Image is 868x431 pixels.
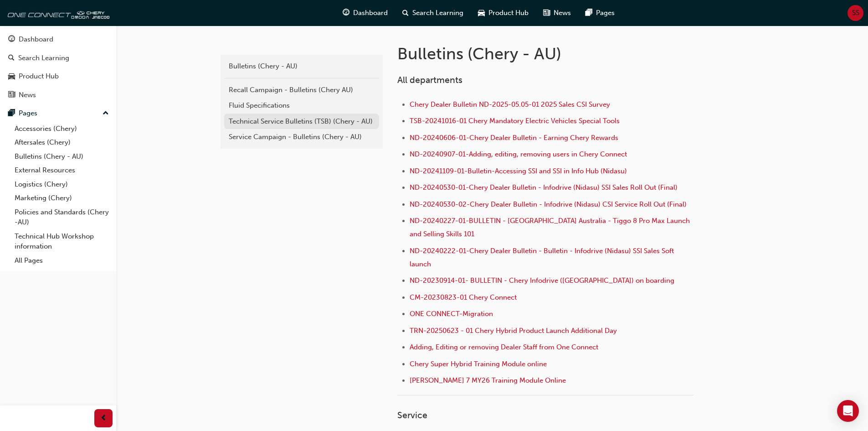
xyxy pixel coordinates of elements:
span: guage-icon [343,7,349,19]
a: ND-20240222-01-Chery Dealer Bulletin - Bulletin - Infodrive (Nidasu) SSI Sales Soft launch [410,247,676,268]
h1: Bulletins (Chery - AU) [397,44,696,64]
span: All departments [397,75,462,85]
a: Accessories (Chery) [11,122,113,136]
button: SS [847,5,863,21]
a: All Pages [11,254,113,268]
span: search-icon [402,7,409,19]
a: TRN-20250623 - 01 Chery Hybrid Product Launch Additional Day [410,327,617,335]
span: pages-icon [8,109,15,118]
button: Pages [4,105,113,122]
a: car-iconProduct Hub [471,4,536,22]
div: Search Learning [18,53,69,63]
a: Bulletins (Chery - AU) [11,150,113,164]
a: ND-20240530-01-Chery Dealer Bulletin - Infodrive (Nidasu) SSI Sales Roll Out (Final) [410,183,678,192]
span: car-icon [478,7,485,19]
span: search-icon [8,54,15,62]
a: Service Campaign - Bulletins (Chery - AU) [224,129,379,145]
span: news-icon [8,91,15,99]
a: Policies and Standards (Chery -AU) [11,205,113,229]
a: ONE CONNECT-Migration [410,310,493,318]
span: Dashboard [353,8,388,18]
span: Search Learning [412,8,463,18]
div: Bulletins (Chery - AU) [229,61,375,72]
div: Pages [19,108,37,119]
span: Service [397,410,427,421]
a: search-iconSearch Learning [395,4,471,22]
div: Dashboard [19,34,53,45]
a: ND-20240907-01-Adding, editing, removing users in Chery Connect [410,150,627,158]
div: Recall Campaign - Bulletins (Chery AU) [229,85,375,95]
span: Product Hub [488,8,529,18]
a: External Resources [11,163,113,177]
span: guage-icon [8,36,15,44]
a: Chery Dealer Bulletin ND-2025-05.05-01 2025 Sales CSI Survey [410,100,610,109]
a: Technical Service Bulletins (TSB) (Chery - AU) [224,114,379,130]
a: ND-20241109-01-Bulletin-Accessing SSI and SSI in Info Hub (Nidasu) [410,167,627,175]
a: ND-20230914-01- BULLETIN - Chery Infodrive ([GEOGRAPHIC_DATA]) on boarding [410,276,674,285]
a: Product Hub [4,68,113,85]
span: News [554,8,571,18]
a: Technical Hub Workshop information [11,229,113,254]
a: ND-20240227-01-BULLETIN - [GEOGRAPHIC_DATA] Australia - Tiggo 8 Pro Max Launch and Selling Skills... [410,217,692,238]
img: oneconnect [5,4,109,22]
a: CM-20230823-01 Chery Connect [410,293,517,301]
a: TSB-20241016-01 Chery Mandatory Electric Vehicles Special Tools [410,117,620,125]
span: pages-icon [586,7,592,19]
a: news-iconNews [536,4,578,22]
a: Marketing (Chery) [11,191,113,205]
a: [PERSON_NAME] 7 MY26 Training Module Online [410,376,566,384]
a: Adding, Editing or removing Dealer Staff from One Connect [410,343,598,351]
a: Chery Super Hybrid Training Module online [410,360,547,368]
div: Service Campaign - Bulletins (Chery - AU) [229,132,375,142]
div: Product Hub [19,71,59,82]
a: Aftersales (Chery) [11,135,113,150]
a: ND-20240530-02-Chery Dealer Bulletin - Infodrive (Nidasu) CSI Service Roll Out (Final) [410,200,687,208]
span: news-icon [543,7,550,19]
span: up-icon [103,108,109,119]
span: SS [852,8,859,18]
a: Dashboard [4,31,113,48]
a: News [4,87,113,104]
div: Technical Service Bulletins (TSB) (Chery - AU) [229,116,375,127]
a: Logistics (Chery) [11,177,113,192]
span: car-icon [8,73,15,81]
div: Open Intercom Messenger [837,400,859,422]
span: Pages [596,8,615,18]
a: ND-20240606-01-Chery Dealer Bulletin - Earning Chery Rewards [410,134,618,142]
a: guage-iconDashboard [335,4,395,22]
div: News [19,90,36,100]
a: Recall Campaign - Bulletins (Chery AU) [224,82,379,98]
a: Bulletins (Chery - AU) [224,58,379,74]
div: Fluid Specifications [229,100,375,111]
a: pages-iconPages [578,4,622,22]
button: DashboardSearch LearningProduct HubNews [4,29,113,105]
a: Fluid Specifications [224,98,379,114]
span: prev-icon [100,413,107,424]
a: Search Learning [4,50,113,67]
